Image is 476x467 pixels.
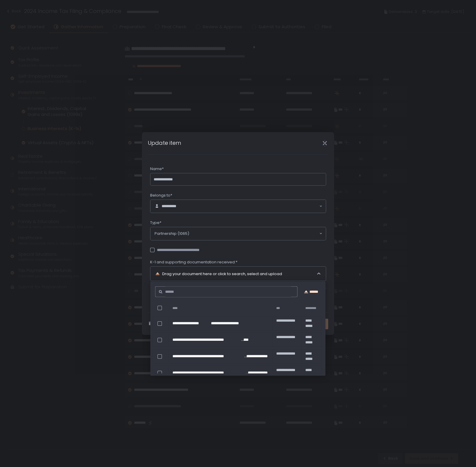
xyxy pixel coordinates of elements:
[150,193,172,198] span: Belongs to*
[150,227,326,240] div: Search for option
[155,231,189,237] span: Partnership (1065)
[182,203,319,209] input: Search for option
[148,139,181,147] h1: Update item
[150,166,164,172] span: Name*
[189,231,319,237] input: Search for option
[150,220,161,225] span: Type*
[150,260,237,265] span: K-1 and supporting documentation received:*
[150,200,326,213] div: Search for option
[315,140,334,147] div: Close
[148,321,197,326] button: Mark as not applicable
